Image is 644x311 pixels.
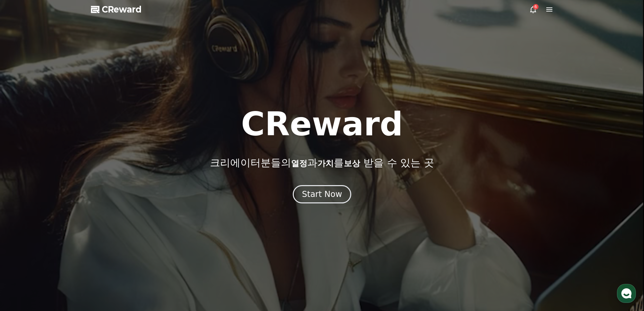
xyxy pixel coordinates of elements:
[302,189,342,200] div: Start Now
[102,4,142,15] span: CReward
[293,185,351,203] button: Start Now
[317,159,334,168] span: 가치
[210,157,434,169] p: 크리에이터분들의 과 를 받을 수 있는 곳
[533,4,539,9] div: 6
[91,4,142,15] a: CReward
[529,5,537,14] a: 6
[293,192,351,198] a: Start Now
[344,159,360,168] span: 보상
[291,159,307,168] span: 열정
[241,108,403,140] h1: CReward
